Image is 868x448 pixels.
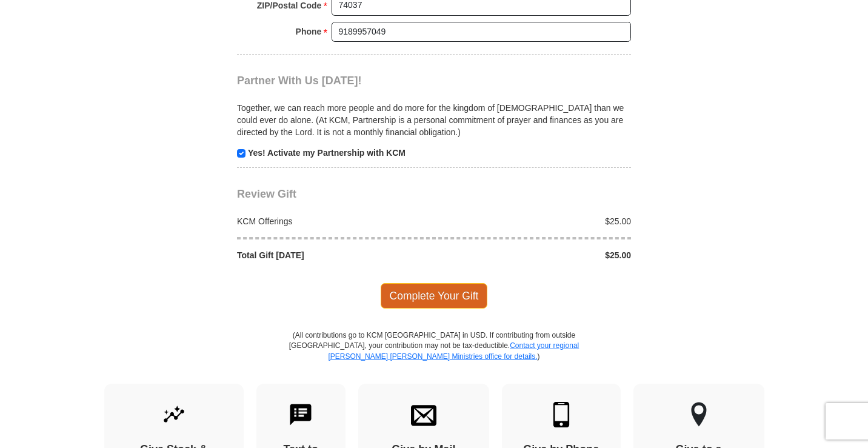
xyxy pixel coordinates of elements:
a: Contact your regional [PERSON_NAME] [PERSON_NAME] Ministries office for details. [328,341,579,360]
div: $25.00 [434,249,638,261]
img: envelope.svg [411,402,436,427]
span: Complete Your Gift [381,283,488,309]
span: Review Gift [237,188,296,200]
div: $25.00 [434,215,638,227]
span: Partner With Us [DATE]! [237,75,362,87]
div: Total Gift [DATE] [231,249,435,261]
p: (All contributions go to KCM [GEOGRAPHIC_DATA] in USD. If contributing from outside [GEOGRAPHIC_D... [289,330,579,383]
img: give-by-stock.svg [161,402,187,427]
img: mobile.svg [549,402,574,427]
strong: Yes! Activate my Partnership with KCM [248,148,406,158]
div: KCM Offerings [231,215,435,227]
img: text-to-give.svg [288,402,313,427]
strong: Phone [296,23,322,40]
img: other-region [690,402,707,427]
p: Together, we can reach more people and do more for the kingdom of [DEMOGRAPHIC_DATA] than we coul... [237,102,631,138]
